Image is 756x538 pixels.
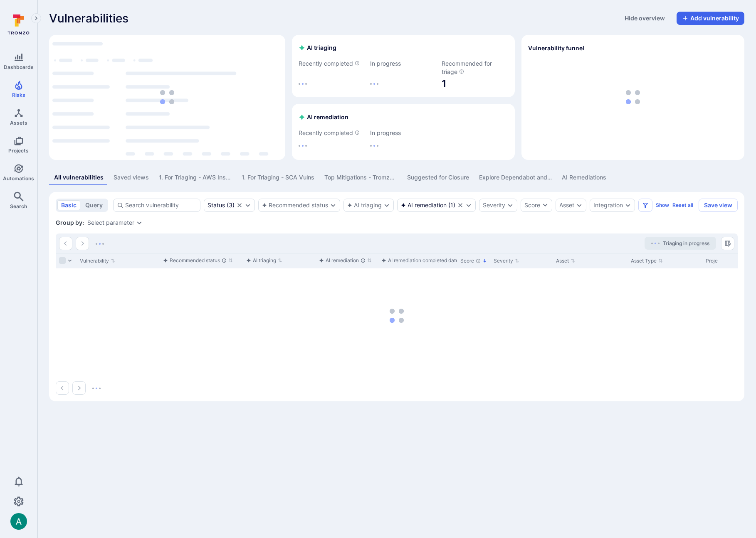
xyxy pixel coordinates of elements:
button: Recommended status [262,202,328,209]
span: Select all rows [59,257,66,264]
button: Clear selection [236,202,243,209]
button: Sort by function(){return k.createElement(hN.A,{direction:"row",alignItems:"center",gap:4},k.crea... [381,257,465,264]
div: ( 1 ) [401,202,455,209]
div: Suggested for Closure [407,173,469,182]
div: Saved views [114,173,149,182]
div: 1. For Triaging - AWS Inspector [159,173,232,182]
button: Expand dropdown [330,202,336,209]
button: Sort by Severity [494,258,519,264]
div: AI triaging [246,256,276,265]
img: Loading... [299,145,307,147]
span: In progress [370,59,437,68]
span: Recently completed [299,129,365,137]
img: Loading... [92,388,101,389]
button: Expand dropdown [576,202,583,209]
div: AI remediation [401,202,447,209]
button: Sort by Score [460,258,487,264]
span: In progress [370,129,437,137]
button: Reset all [672,202,693,208]
button: Sort by function(){return k.createElement(hN.A,{direction:"row",alignItems:"center",gap:4},k.crea... [319,257,372,264]
i: Expand navigation menu [33,15,39,22]
img: Loading... [160,90,174,104]
span: Group by: [56,219,84,227]
input: Search vulnerability [125,201,197,209]
div: ( 3 ) [208,202,235,209]
span: Vulnerabilities [49,12,128,25]
button: Expand dropdown [383,202,390,209]
img: Loading... [96,243,104,245]
img: Loading... [299,83,307,85]
span: Recommended for triage [442,59,508,76]
button: Clear selection [457,202,464,209]
svg: Vulnerabilities with critical and high severity from supported integrations (SCA/SAST/CSPM) that ... [459,69,464,74]
button: Expand dropdown [507,202,514,209]
div: loading spinner [52,38,282,157]
div: Recommended status [163,256,227,265]
button: Asset [559,202,574,209]
svg: AI remediated vulnerabilities in the last 7 days [355,130,360,135]
img: ACg8ocLSa5mPYBaXNx3eFu_EmspyJX0laNWN7cXOFirfQ7srZveEpg=s96-c [10,513,27,530]
button: Sort by function(){return k.createElement(hN.A,{direction:"row",alignItems:"center",gap:4},k.crea... [163,257,233,264]
div: All vulnerabilities [54,173,104,182]
div: assets tabs [49,170,744,185]
button: Go to the previous page [56,381,69,395]
button: Save view [699,199,738,212]
button: Expand dropdown [136,219,143,226]
div: 1. For Triaging - SCA Vulns [242,173,314,182]
span: Triaging in progress [663,240,709,246]
img: Loading... [651,243,660,244]
button: Expand dropdown [245,202,251,209]
div: The vulnerability score is based on the parameters defined in the settings [476,258,481,263]
button: Expand dropdown [625,202,631,209]
span: Projects [8,147,29,154]
img: Loading... [370,145,378,147]
button: Expand navigation menu [31,13,41,23]
button: Filters [638,199,652,212]
div: AI remediation [319,256,366,265]
div: Status [208,202,225,209]
button: Manage columns [721,237,734,250]
button: Add vulnerability [677,12,744,25]
span: Automations [3,175,34,182]
a: 1 [442,77,447,91]
button: Sort by Asset Type [631,258,663,264]
span: Risks [12,92,25,98]
div: Top Mitigations - Tromzo Project [324,173,397,182]
button: AI remediation(1) [401,202,455,209]
span: Assets [10,120,27,126]
button: basic [57,200,80,210]
h2: Vulnerability funnel [528,44,584,52]
p: Sorted by: Highest first [482,256,487,265]
div: Score [524,201,540,209]
button: Sort by function(){return k.createElement(hN.A,{direction:"row",alignItems:"center",gap:4},k.crea... [246,257,282,264]
button: Go to the next page [76,237,89,250]
div: AI remediation completed date [381,256,459,265]
div: Explore Dependabot and Inspector Vulns [479,173,552,182]
span: Dashboards [4,64,34,70]
button: Sort by Asset [556,258,575,264]
button: Integration [593,202,623,209]
button: Sort by Vulnerability [80,258,115,264]
button: AI triaging [347,202,382,209]
button: Expand dropdown [465,202,472,209]
button: Status(3) [208,202,235,209]
button: Hide overview [620,12,670,25]
h2: AI triaging [299,44,336,52]
button: Go to the next page [72,381,86,395]
button: query [82,200,106,210]
div: grouping parameters [87,219,143,226]
h2: AI remediation [299,113,348,121]
button: Show [656,202,669,208]
div: Arjan Dehar [10,513,27,530]
span: Recently completed [299,59,365,68]
svg: AI triaged vulnerabilities in the last 7 days [355,61,360,66]
button: Go to the previous page [59,237,72,250]
button: Severity [483,202,505,209]
button: Select parameter [87,219,134,226]
span: Search [10,203,27,209]
button: Score [521,199,552,212]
